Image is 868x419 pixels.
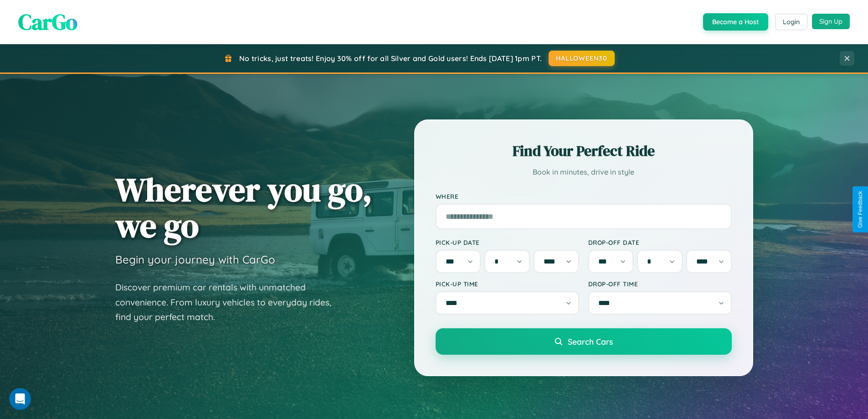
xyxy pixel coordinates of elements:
label: Where [436,192,732,200]
iframe: Intercom live chat [9,388,31,410]
label: Pick-up Time [436,280,579,288]
span: No tricks, just treats! Enjoy 30% off for all Silver and Gold users! Ends [DATE] 1pm PT. [239,54,542,63]
label: Drop-off Date [588,238,732,246]
span: Search Cars [568,336,613,347]
h3: Begin your journey with CarGo [115,253,275,266]
button: Login [775,14,807,30]
h1: Wherever you go, we go [115,171,372,243]
p: Discover premium car rentals with unmatched convenience. From luxury vehicles to everyday rides, ... [115,280,343,325]
label: Drop-off Time [588,280,732,288]
p: Book in minutes, drive in style [436,166,732,179]
h2: Find Your Perfect Ride [436,141,732,161]
button: Become a Host [703,13,768,31]
button: Search Cars [436,328,732,355]
div: Give Feedback [857,191,863,228]
button: HALLOWEEN30 [549,51,615,66]
label: Pick-up Date [436,238,579,246]
span: CarGo [18,7,77,37]
button: Sign Up [812,14,850,29]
